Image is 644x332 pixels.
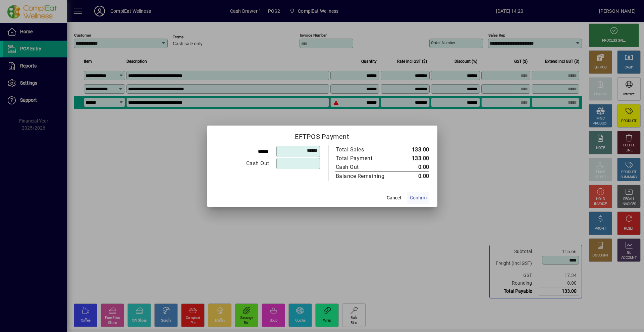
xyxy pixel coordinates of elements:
[336,172,392,180] div: Balance Remaining
[335,145,399,154] td: Total Sales
[383,192,405,204] button: Cancel
[336,163,392,171] div: Cash Out
[215,159,269,168] div: Cash Out
[399,154,429,163] td: 133.00
[399,145,429,154] td: 133.00
[407,192,429,204] button: Confirm
[207,126,437,145] h2: EFTPOS Payment
[399,163,429,172] td: 0.00
[399,172,429,181] td: 0.00
[410,194,427,201] span: Confirm
[335,154,399,163] td: Total Payment
[387,194,401,201] span: Cancel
